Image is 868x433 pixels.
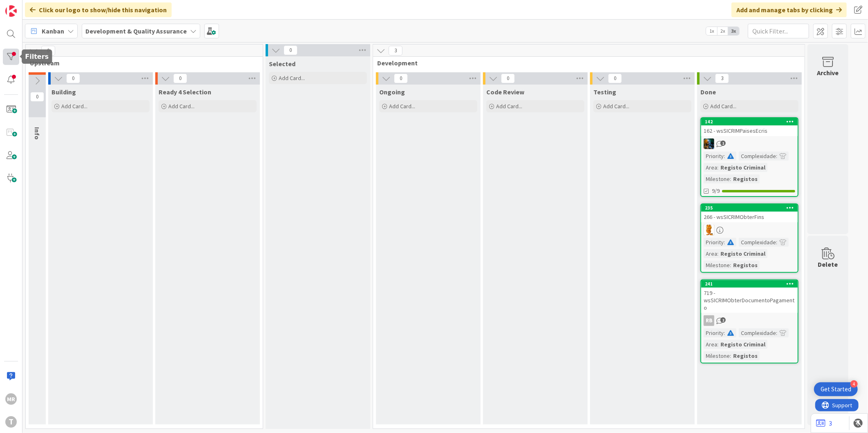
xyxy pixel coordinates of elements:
[728,27,739,35] span: 3x
[717,340,718,349] span: :
[41,46,55,56] span: 0
[715,74,729,83] span: 3
[821,385,851,393] div: Get Started
[704,152,724,161] div: Priority
[818,259,838,269] div: Delete
[816,418,832,428] a: 3
[704,261,730,270] div: Milestone
[389,103,415,110] span: Add Card...
[704,163,717,172] div: Area
[30,92,44,102] span: 0
[731,174,760,183] div: Registos
[168,103,195,110] span: Add Card...
[720,317,726,323] span: 2
[700,88,716,96] span: Done
[701,204,798,212] div: 235
[501,74,515,83] span: 0
[25,2,172,17] div: Click our logo to show/hide this navigation
[705,281,798,287] div: 241
[5,5,17,17] img: Visit kanbanzone.com
[701,118,798,125] div: 142
[704,340,717,349] div: Area
[51,88,76,96] span: Building
[730,174,731,183] span: :
[704,328,724,337] div: Priority
[718,340,767,349] div: Registo Criminal
[496,103,522,110] span: Add Card...
[705,205,798,211] div: 235
[717,27,728,35] span: 2x
[17,1,37,11] span: Support
[608,74,622,83] span: 0
[701,204,798,222] div: 235266 - wsSICRIMObterFins
[731,261,760,270] div: Registos
[701,280,798,288] div: 241
[730,261,731,270] span: :
[389,46,403,56] span: 3
[706,27,717,35] span: 1x
[718,249,767,258] div: Registo Criminal
[704,138,714,149] img: JC
[704,238,724,247] div: Priority
[701,138,798,149] div: JC
[748,24,809,38] input: Quick Filter...
[486,88,524,96] span: Code Review
[731,351,760,360] div: Registos
[724,152,725,161] span: :
[701,125,798,136] div: 162 - wsSICRIMPaisesEcris
[850,380,858,388] div: 4
[814,382,858,396] div: Open Get Started checklist, remaining modules: 4
[704,225,714,235] img: RL
[704,174,730,183] div: Milestone
[739,238,776,247] div: Complexidade
[720,141,726,146] span: 1
[776,238,777,247] span: :
[710,103,736,110] span: Add Card...
[379,88,405,96] span: Ongoing
[717,249,718,258] span: :
[279,74,305,82] span: Add Card...
[66,74,80,83] span: 0
[61,103,87,110] span: Add Card...
[724,238,725,247] span: :
[394,74,408,83] span: 0
[701,212,798,222] div: 266 - wsSICRIMObterFins
[33,127,41,140] span: Info
[700,203,799,273] a: 235266 - wsSICRIMObterFinsRLPriority:Complexidade:Area:Registo CriminalMilestone:Registos
[5,416,17,428] div: T
[30,59,253,67] span: Upstream
[776,328,777,337] span: :
[701,315,798,326] div: RB
[739,152,776,161] div: Complexidade
[701,280,798,313] div: 241719 - wsSICRIMObterDocumentoPagamento
[776,152,777,161] span: :
[593,88,616,96] span: Testing
[700,279,799,364] a: 241719 - wsSICRIMObterDocumentoPagamentoRBPriority:Complexidade:Area:Registo CriminalMilestone:Re...
[42,26,64,36] span: Kanban
[700,117,799,197] a: 142162 - wsSICRIMPaisesEcrisJCPriority:Complexidade:Area:Registo CriminalMilestone:Registos9/9
[25,53,49,60] h5: Filters
[284,45,298,55] span: 0
[704,351,730,360] div: Milestone
[269,60,295,68] span: Selected
[704,315,714,326] div: RB
[718,163,767,172] div: Registo Criminal
[717,163,718,172] span: :
[159,88,211,96] span: Ready 4 Selection
[732,2,847,17] div: Add and manage tabs by clicking
[701,118,798,136] div: 142162 - wsSICRIMPaisesEcris
[5,393,17,405] div: MR
[730,351,731,360] span: :
[603,103,629,110] span: Add Card...
[85,27,187,35] b: Development & Quality Assurance
[701,288,798,313] div: 719 - wsSICRIMObterDocumentoPagamento
[701,225,798,235] div: RL
[704,249,717,258] div: Area
[712,187,720,195] span: 9/9
[817,68,839,78] div: Archive
[377,59,794,67] span: Development
[705,119,798,125] div: 142
[739,328,776,337] div: Complexidade
[173,74,187,83] span: 0
[724,328,725,337] span: :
